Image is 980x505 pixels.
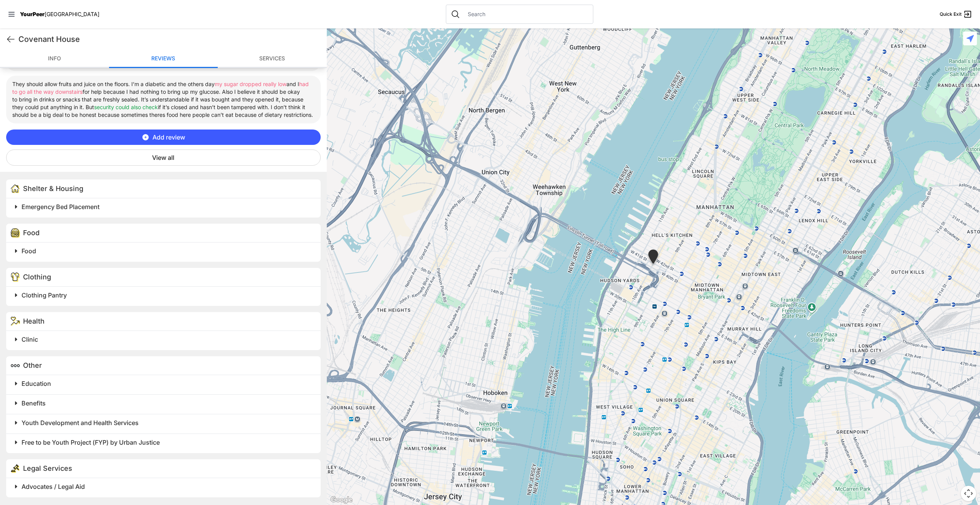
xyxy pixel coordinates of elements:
button: Map camera controls [961,486,976,501]
button: View all [6,150,321,166]
div: New York [647,249,660,267]
span: Add review [152,133,185,142]
span: Clothing [23,273,51,281]
span: security could also check [94,104,158,110]
input: Search [463,10,588,18]
span: [GEOGRAPHIC_DATA] [45,11,99,17]
button: Add review [6,130,321,145]
a: Quick Exit [940,10,972,19]
a: Open this area in Google Maps (opens a new window) [329,495,354,505]
span: Food [22,247,36,255]
span: Other [23,361,42,369]
a: Reviews [109,50,218,68]
span: Clothing Pantry [22,291,67,299]
img: Google [329,495,354,505]
span: Education [22,380,51,387]
span: Legal Services [23,464,72,472]
span: YourPeer [20,11,45,17]
a: YourPeer[GEOGRAPHIC_DATA] [20,12,99,17]
span: Health [23,317,45,325]
span: Advocates / Legal Aid [22,483,85,490]
span: Food [23,229,40,237]
li: They should allow fruits and juice on the floors. I’m a diabetic and the others day and I for hel... [6,76,321,123]
span: Shelter & Housing [23,184,83,193]
span: Emergency Bed Placement [22,203,99,211]
span: my sugar dropped really low [215,81,286,87]
a: Services [218,50,327,68]
span: Clinic [22,336,38,343]
span: Free to be Youth Project (FYP) by Urban Justice [22,439,160,446]
span: Youth Development and Health Services [22,419,139,427]
h1: Covenant House [18,34,321,45]
span: Benefits [22,399,46,407]
span: Quick Exit [940,11,962,17]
